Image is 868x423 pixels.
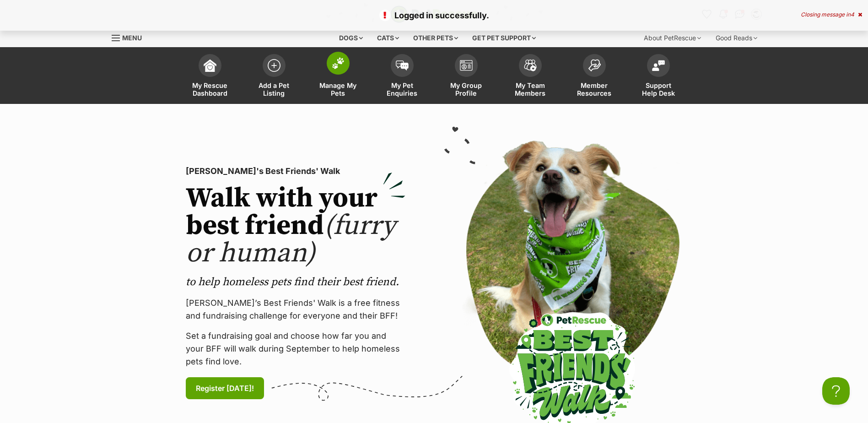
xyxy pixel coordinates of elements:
div: Dogs [333,29,369,47]
img: manage-my-pets-icon-02211641906a0b7f246fdf0571729dbe1e7629f14944591b6c1af311fb30b64b.svg [332,57,345,69]
a: My Team Members [498,49,562,104]
img: member-resources-icon-8e73f808a243e03378d46382f2149f9095a855e16c252ad45f914b54edf8863c.svg [588,59,601,71]
a: My Group Profile [434,49,498,104]
p: Set a fundraising goal and choose how far you and your BFF will walk during September to help hom... [186,330,405,368]
a: Support Help Desk [626,49,690,104]
a: My Rescue Dashboard [178,49,242,104]
div: Get pet support [466,29,542,47]
span: My Rescue Dashboard [189,81,231,97]
span: My Group Profile [446,81,487,97]
span: My Team Members [510,81,551,97]
span: Support Help Desk [638,81,679,97]
iframe: Help Scout Beacon - Open [822,377,850,405]
p: [PERSON_NAME]'s Best Friends' Walk [186,165,405,178]
a: Member Resources [562,49,626,104]
span: Menu [122,34,142,42]
img: group-profile-icon-3fa3cf56718a62981997c0bc7e787c4b2cf8bcc04b72c1350f741eb67cf2f40e.svg [460,60,473,71]
img: add-pet-listing-icon-0afa8454b4691262ce3f59096e99ab1cd57d4a30225e0717b998d2c9b9846f56.svg [268,59,280,72]
div: About PetRescue [637,29,707,47]
a: Manage My Pets [306,49,370,104]
div: Cats [371,29,405,47]
h2: Walk with your best friend [186,185,405,267]
img: dashboard-icon-eb2f2d2d3e046f16d808141f083e7271f6b2e854fb5c12c21221c1fb7104beca.svg [204,59,216,72]
span: (furry or human) [186,209,396,271]
span: Add a Pet Listing [253,81,295,97]
img: help-desk-icon-fdf02630f3aa405de69fd3d07c3f3aa587a6932b1a1747fa1d2bba05be0121f9.svg [652,60,665,71]
a: Add a Pet Listing [242,49,306,104]
span: Register [DATE]! [196,383,254,394]
span: Manage My Pets [318,81,359,97]
div: Good Reads [709,29,764,47]
p: [PERSON_NAME]’s Best Friends' Walk is a free fitness and fundraising challenge for everyone and t... [186,297,405,322]
p: to help homeless pets find their best friend. [186,275,405,289]
a: Register [DATE]! [186,377,264,399]
a: My Pet Enquiries [370,49,434,104]
div: Other pets [407,29,464,47]
span: My Pet Enquiries [382,81,423,97]
img: team-members-icon-5396bd8760b3fe7c0b43da4ab00e1e3bb1a5d9ba89233759b79545d2d3fc5d0d.svg [524,60,537,71]
span: Member Resources [574,81,615,97]
img: pet-enquiries-icon-7e3ad2cf08bfb03b45e93fb7055b45f3efa6380592205ae92323e6603595dc1f.svg [396,60,409,70]
a: Menu [112,29,148,45]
